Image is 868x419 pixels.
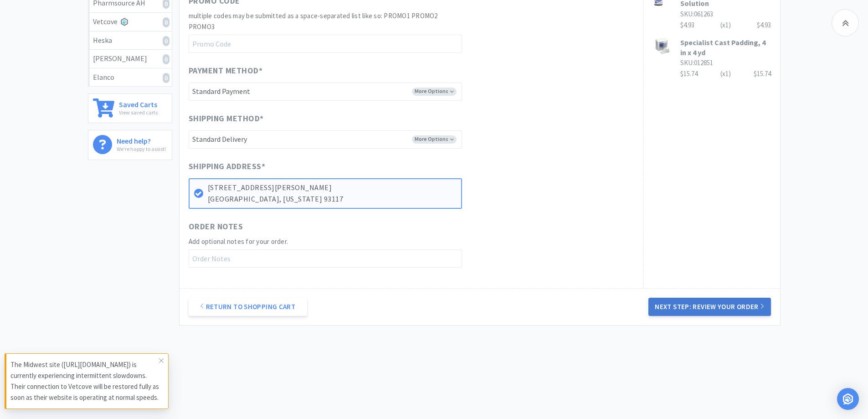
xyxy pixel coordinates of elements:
div: Vetcove [93,16,167,28]
div: [PERSON_NAME] [93,53,167,65]
h6: Saved Carts [119,98,158,108]
div: Elanco [93,72,167,83]
div: $4.93 [757,20,771,31]
div: Open Intercom Messenger [837,388,859,410]
input: Promo Code [189,35,462,53]
i: 0 [163,36,169,46]
img: 54a169df3e49466a9443b79962157102_28241.png [653,37,671,55]
a: Heska0 [88,31,172,50]
p: [GEOGRAPHIC_DATA], [US_STATE] 93117 [208,193,457,205]
a: [PERSON_NAME]0 [88,50,172,68]
div: (x 1 ) [720,68,731,79]
div: Heska [93,35,167,47]
span: multiple codes may be submitted as a space-separated list like so: PROMO1 PROMO2 PROMO3 [189,11,438,31]
a: Return to Shopping Cart [189,298,307,316]
a: Elanco0 [88,68,172,87]
p: The Midwest site ([URL][DOMAIN_NAME]) is currently experiencing intermittent slowdowns. Their con... [10,359,159,403]
h6: Need help? [117,135,166,145]
p: View saved carts [119,108,158,117]
span: Add optional notes for your order. [189,237,288,246]
i: 0 [163,54,169,64]
span: Shipping Method * [189,112,264,125]
h3: Specialist Cast Padding, 4 in x 4 yd [680,37,771,58]
span: Shipping Address * [189,160,266,173]
i: 0 [163,73,169,83]
p: [STREET_ADDRESS][PERSON_NAME] [208,182,457,194]
i: 0 [163,17,169,27]
div: $15.74 [754,68,771,79]
input: Order Notes [189,249,462,268]
div: $4.93 [680,20,771,31]
div: $15.74 [680,68,771,79]
span: SKU: 012851 [680,58,713,67]
p: We're happy to assist! [117,145,166,153]
button: Next Step: Review Your Order [648,298,770,316]
a: Vetcove0 [88,13,172,31]
span: SKU: 061263 [680,10,713,18]
div: (x 1 ) [720,20,731,31]
a: Saved CartsView saved carts [88,93,172,123]
span: Order Notes [189,220,243,233]
span: Payment Method * [189,64,263,78]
